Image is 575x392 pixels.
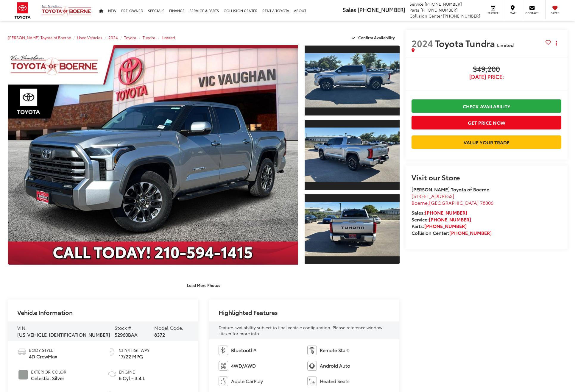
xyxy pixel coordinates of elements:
span: Remote Start [320,347,349,354]
a: [PHONE_NUMBER] [425,209,467,216]
span: [PHONE_NUMBER] [443,13,480,19]
strong: Service: [412,216,471,223]
span: Exterior Color [31,369,66,375]
span: Boerne [412,199,428,206]
img: Apple CarPlay [219,377,228,386]
strong: Collision Center: [412,229,492,236]
span: Android Auto [320,362,350,369]
button: Get Price Now [412,116,562,129]
a: Expand Photo 2 [305,119,399,190]
span: 52960BAA [115,331,138,338]
span: dropdown dots [556,41,557,46]
span: , [412,199,493,206]
button: Confirm Availability [349,32,400,43]
span: Collision Center [409,13,442,19]
strong: Parts: [412,222,467,229]
span: Map [506,11,519,15]
span: Engine [119,369,145,375]
span: Celestial Silver [31,375,66,382]
span: Body Style [29,347,57,353]
img: Vic Vaughan Toyota of Boerne [41,4,92,17]
span: Confirm Availability [358,35,395,40]
span: $49,200 [412,65,562,74]
span: Limited [497,41,514,48]
span: #979B97 [18,370,28,379]
img: 2024 Toyota Tundra Limited [304,128,401,182]
span: [PHONE_NUMBER] [358,6,405,13]
a: [STREET_ADDRESS] Boerne,[GEOGRAPHIC_DATA] 78006 [412,192,493,206]
img: 4WD/AWD [219,361,228,371]
span: Contact [525,11,539,15]
a: Limited [162,35,175,40]
span: Service [486,11,500,15]
span: Model Code: [154,324,183,331]
a: [PERSON_NAME] Toyota of Boerne [8,35,71,40]
span: Bluetooth® [231,347,256,354]
span: [US_VEHICLE_IDENTIFICATION_NUMBER] [17,331,110,338]
span: [PHONE_NUMBER] [420,7,458,13]
img: Heated Seats [307,377,317,386]
h2: Highlighted Features [219,309,278,316]
span: Toyota Tundra [435,37,497,49]
span: Parts [409,7,419,13]
span: Saved [548,11,562,15]
a: Expand Photo 3 [305,194,399,265]
img: Bluetooth® [219,346,228,355]
a: Tundra [143,35,155,40]
img: Fuel Economy [107,347,117,357]
span: VIN: [17,324,27,331]
button: Load More Photos [183,280,224,290]
img: Android Auto [307,361,317,371]
a: [PHONE_NUMBER] [424,222,467,229]
span: Sales [343,6,356,13]
h2: Vehicle Information [17,309,73,316]
span: 6 Cyl - 3.4 L [119,375,145,382]
img: Remote Start [307,346,317,355]
span: Stock #: [115,324,133,331]
a: [PHONE_NUMBER] [449,229,492,236]
strong: [PERSON_NAME] Toyota of Boerne [412,186,489,193]
img: 2024 Toyota Tundra Limited [304,53,401,108]
span: 17/22 MPG [119,353,149,360]
a: Expand Photo 0 [8,45,298,265]
span: [PHONE_NUMBER] [425,1,462,7]
span: [DATE] Price: [412,74,562,80]
span: [STREET_ADDRESS] [412,192,454,199]
span: 8372 [154,331,165,338]
span: 4D CrewMax [29,353,57,360]
span: [GEOGRAPHIC_DATA] [429,199,479,206]
a: Used Vehicles [77,35,102,40]
a: 2024 [108,35,118,40]
span: Feature availability subject to final vehicle configuration. Please reference window sticker for ... [219,324,382,336]
span: 78006 [480,199,493,206]
a: [PHONE_NUMBER] [429,216,471,223]
img: 2024 Toyota Tundra Limited [304,202,401,257]
span: 4WD/AWD [231,362,256,369]
a: Expand Photo 1 [305,45,399,116]
a: Toyota [124,35,136,40]
strong: Sales: [412,209,467,216]
span: City/Highway [119,347,149,353]
span: Service [409,1,423,7]
a: Value Your Trade [412,135,562,149]
h2: Visit our Store [412,173,562,181]
a: Check Availability [412,99,562,113]
button: Actions [551,38,561,48]
img: 2024 Toyota Tundra Limited [5,44,301,266]
span: 2024 [412,37,433,49]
